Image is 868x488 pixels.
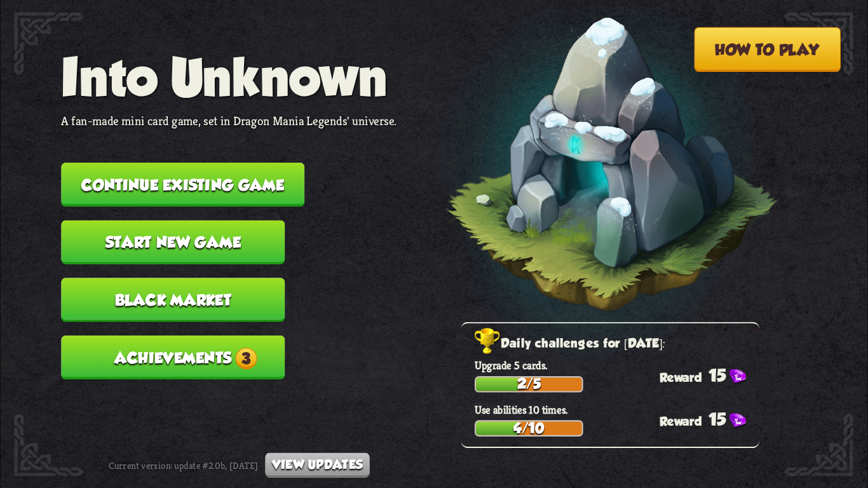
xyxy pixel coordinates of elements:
p: Upgrade 5 cards. [475,358,759,372]
h2: Daily challenges for [DATE]: [475,334,759,355]
p: A fan-made mini card game, set in Dragon Mania Legends' universe. [61,113,397,129]
div: Current version: update #2.0b, [DATE] [109,453,370,478]
h1: Into Unknown [61,48,397,107]
button: Achievements3 [61,335,285,379]
button: Continue existing game [61,163,304,207]
div: 4/10 [476,421,581,435]
p: Use abilities 10 times. [475,403,759,417]
span: 3 [235,348,257,369]
button: View updates [265,453,369,478]
div: 15 [660,365,759,385]
img: Golden_Trophy_Icon.png [475,328,501,355]
div: 15 [660,410,759,430]
button: Start new game [61,220,285,264]
button: Black Market [61,278,285,322]
div: 2/5 [476,377,581,391]
button: How to play [694,27,841,72]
